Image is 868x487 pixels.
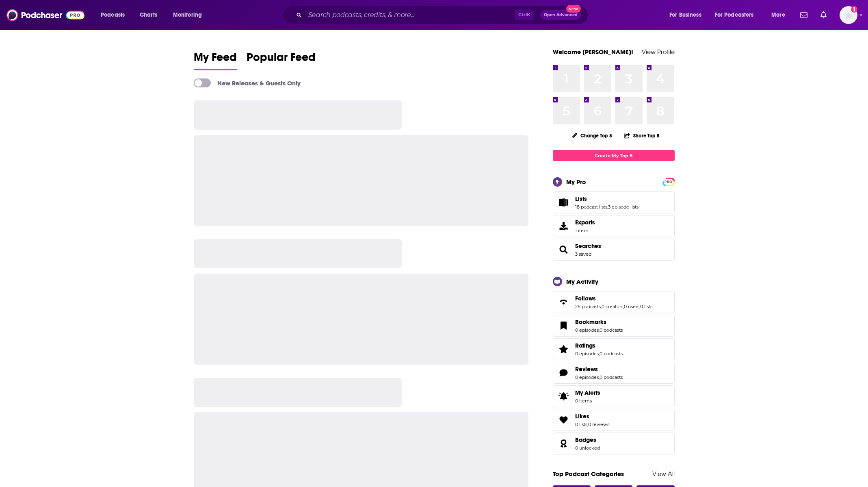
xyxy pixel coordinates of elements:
[575,318,606,326] span: Bookmarks
[607,204,608,210] span: ,
[575,365,623,373] a: Reviews
[553,409,675,431] span: Likes
[715,9,754,21] span: For Podcasters
[566,278,598,285] div: My Activity
[664,9,712,22] button: open menu
[608,204,639,210] a: 3 episode lists
[575,436,600,444] a: Badges
[575,351,599,357] a: 0 episodes
[556,320,572,331] a: Bookmarks
[567,130,617,141] button: Change Top 8
[575,365,598,373] span: Reviews
[101,9,125,21] span: Podcasts
[515,10,534,20] span: Ctrl K
[840,6,857,24] span: Logged in as ZoeJethani
[575,413,609,420] a: Likes
[587,422,588,427] span: ,
[623,304,624,309] span: ,
[575,318,623,326] a: Bookmarks
[575,251,591,257] a: 3 saved
[556,367,572,378] a: Reviews
[575,422,587,427] a: 0 lists
[140,9,157,21] span: Charts
[566,5,581,13] span: New
[575,445,600,451] a: 0 unlocked
[599,351,600,357] span: ,
[290,6,596,24] div: Search podcasts, credits, & more...
[544,13,578,17] span: Open Advanced
[624,304,639,309] a: 0 users
[553,48,633,56] a: Welcome [PERSON_NAME]!
[575,327,599,333] a: 0 episodes
[556,296,572,308] a: Follows
[575,195,587,202] span: Lists
[710,9,766,22] button: open menu
[602,304,623,309] a: 0 creators
[664,178,673,185] a: PRO
[173,9,202,21] span: Monitoring
[601,304,602,309] span: ,
[575,219,595,226] span: Exports
[575,389,600,396] span: My Alerts
[556,414,572,426] a: Likes
[575,342,595,349] span: Ratings
[575,342,623,349] a: Ratings
[575,295,596,302] span: Follows
[553,239,675,261] span: Searches
[556,344,572,355] a: Ratings
[640,304,652,309] a: 0 lists
[553,215,675,237] a: Exports
[575,295,652,302] a: Follows
[247,50,316,70] a: Popular Feed
[556,197,572,208] a: Lists
[6,7,84,23] img: Podchaser - Follow, Share and Rate Podcasts
[817,8,830,22] a: Show notifications dropdown
[575,204,607,210] a: 18 podcast lists
[167,9,212,22] button: open menu
[600,351,623,357] a: 0 podcasts
[588,422,609,427] a: 0 reviews
[575,304,601,309] a: 26 podcasts
[639,304,640,309] span: ,
[556,244,572,255] a: Searches
[575,413,589,420] span: Likes
[797,8,811,22] a: Show notifications dropdown
[575,374,599,380] a: 0 episodes
[553,385,675,407] a: My Alerts
[566,178,586,186] div: My Pro
[247,50,316,69] span: Popular Feed
[575,242,601,250] a: Searches
[600,374,623,380] a: 0 podcasts
[553,470,624,478] a: Top Podcast Categories
[553,315,675,337] span: Bookmarks
[556,438,572,449] a: Badges
[134,9,162,22] a: Charts
[194,78,301,87] a: New Releases & Guests Only
[669,9,701,21] span: For Business
[840,6,857,24] button: Show profile menu
[553,362,675,384] span: Reviews
[553,150,675,161] a: Create My Top 8
[556,391,572,402] span: My Alerts
[194,50,237,70] a: My Feed
[575,436,596,444] span: Badges
[623,128,660,143] button: Share Top 8
[95,9,135,22] button: open menu
[553,338,675,360] span: Ratings
[553,191,675,213] span: Lists
[851,6,857,13] svg: Add a profile image
[540,10,581,20] button: Open AdvancedNew
[766,9,795,22] button: open menu
[553,433,675,454] span: Badges
[599,374,600,380] span: ,
[840,6,857,24] img: User Profile
[771,9,785,21] span: More
[652,470,675,478] a: View All
[305,9,515,22] input: Search podcasts, credits, & more...
[599,327,600,333] span: ,
[642,48,675,56] a: View Profile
